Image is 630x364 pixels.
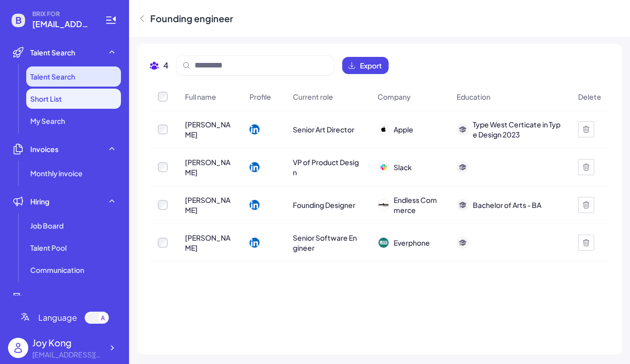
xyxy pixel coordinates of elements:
[578,92,601,102] span: Delete
[150,12,233,25] div: Founding engineer
[473,119,561,139] span: Type West Certicate in Type Design 2023
[394,162,412,172] span: Slack
[163,59,168,71] span: 4
[293,92,333,102] span: Current role
[30,221,64,231] span: Job Board
[293,200,355,210] span: Founding Designer
[394,238,430,248] span: Everphone
[32,349,103,360] div: joy@joinbrix.com
[8,338,28,358] img: user_logo.png
[249,92,271,102] span: Profile
[32,10,93,18] span: BRIX FOR
[32,336,103,349] div: Joy Kong
[342,57,389,74] button: Export
[30,168,83,178] span: Monthly invoice
[473,200,541,210] span: Bachelor of Arts - BA
[32,18,93,30] span: joy@joinbrix.com
[293,157,360,177] span: VP of Product Design
[457,92,490,102] span: Education
[30,293,95,303] span: Enterprise Settings
[30,196,49,206] span: Hiring
[379,162,389,172] img: 公司logo
[394,195,440,215] span: Endless Commerce
[293,124,354,134] span: Senior Art Director
[30,144,58,154] span: Invoices
[30,94,62,104] span: Short List
[185,233,232,253] span: [PERSON_NAME]
[30,265,84,275] span: Communication
[394,124,413,134] span: Apple
[30,47,75,57] span: Talent Search
[377,92,411,102] span: Company
[379,200,389,210] img: 公司logo
[38,312,77,324] span: Language
[30,71,75,82] span: Talent Search
[185,119,232,139] span: [PERSON_NAME]
[379,124,389,134] img: 公司logo
[185,157,232,177] span: [PERSON_NAME]
[30,116,65,126] span: My Search
[360,60,382,70] span: Export
[185,92,216,102] span: Full name
[293,233,360,253] span: Senior Software Engineer
[379,238,389,248] img: 公司logo
[30,243,67,253] span: Talent Pool
[185,195,232,215] span: [PERSON_NAME]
